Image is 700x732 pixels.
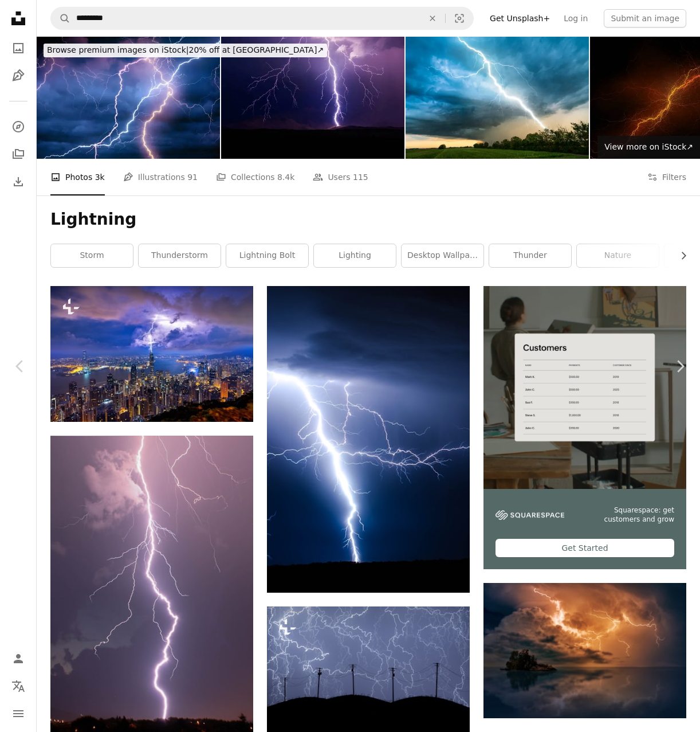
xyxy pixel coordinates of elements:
a: Users 115 [313,159,368,195]
a: View more on iStock↗ [597,136,700,159]
form: Find visuals sitewide [50,7,474,30]
a: Photos [7,37,30,60]
a: Download History [7,170,30,193]
a: Illustrations 91 [123,159,198,195]
a: lightning bolt [226,244,308,267]
a: Get Unsplash+ [483,9,557,28]
span: Browse premium images on iStock | [47,45,188,54]
button: Language [7,675,30,698]
a: Illustrations [7,64,30,87]
a: Collections 8.4k [216,159,294,195]
a: Next [660,311,700,421]
button: Submit an image [604,9,686,28]
span: View more on iStock ↗ [604,142,693,151]
a: nature [577,244,659,267]
button: Filters [647,159,686,195]
a: Log in [557,9,595,28]
a: thunderstorm [139,244,221,267]
img: lightning strike during blue sky [267,286,470,593]
a: Log in / Sign up [7,647,30,670]
button: scroll list to the right [673,244,686,267]
a: Squarespace: get customers and growGet Started [483,286,686,569]
h1: Lightning [50,209,686,230]
img: Hong Kong at night from the Victoria peak. [50,286,253,421]
a: a sky filled with lots of clouds and lots of power lines [267,668,470,679]
button: Visual search [446,7,473,29]
button: Clear [420,7,445,29]
a: lightning strike during blue sky [267,434,470,444]
img: file-1747939376688-baf9a4a454ffimage [483,286,686,489]
img: cloud storm sky with thunderbolt over rural landscape [406,37,589,159]
a: Hong Kong at night from the Victoria peak. [50,349,253,359]
img: photo of island and thunder [483,583,686,718]
img: Low Angle View Of Lightning Against Sky At Night [221,37,404,159]
a: storm [51,244,133,267]
div: Get Started [495,539,674,557]
div: 20% off at [GEOGRAPHIC_DATA] ↗ [44,44,327,57]
a: lighting [314,244,396,267]
span: 91 [187,171,198,183]
span: 8.4k [277,171,294,183]
span: Squarespace: get customers and grow [578,506,674,525]
a: desktop wallpaper [402,244,483,267]
span: 115 [353,171,368,183]
a: Browse premium images on iStock|20% off at [GEOGRAPHIC_DATA]↗ [37,37,334,64]
img: file-1747939142011-51e5cc87e3c9 [495,510,564,520]
a: Explore [7,115,30,138]
a: Collections [7,143,30,166]
button: Menu [7,702,30,725]
img: Lightnings during summer storm [37,37,220,159]
a: thunder through field [50,580,253,590]
a: thunder [489,244,571,267]
button: Search Unsplash [51,7,70,29]
a: photo of island and thunder [483,645,686,655]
